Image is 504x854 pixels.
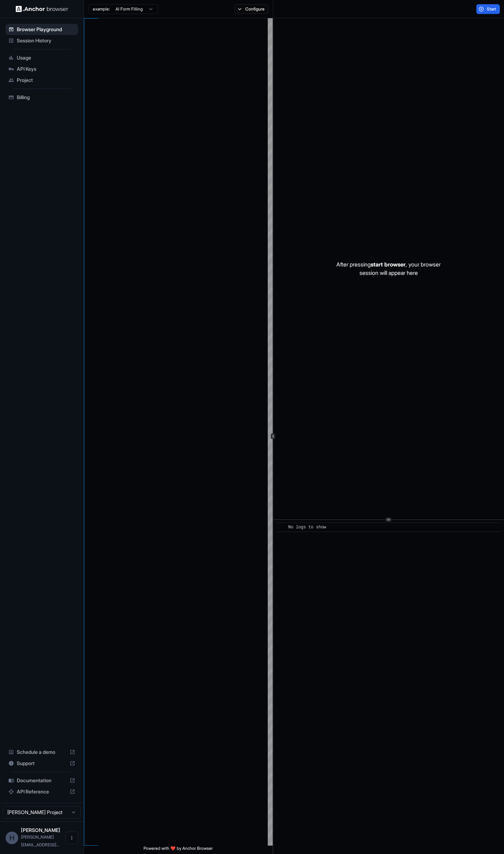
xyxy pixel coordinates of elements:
span: start browser [371,261,406,268]
span: API Reference [17,788,67,795]
div: Project [6,75,78,86]
div: H [6,832,18,844]
button: Open menu [65,832,78,844]
span: Browser Playground [17,26,75,33]
span: Powered with ❤️ by Anchor Browser [143,846,213,854]
span: ​ [280,524,283,531]
button: Configure [234,4,268,14]
span: Session History [17,37,75,44]
div: Session History [6,35,78,46]
p: After pressing , your browser session will appear here [336,260,441,277]
button: Start [476,4,500,14]
div: API Reference [6,786,78,797]
span: hardik@team.anon.com [21,834,59,847]
span: Support [17,760,67,767]
span: example: [93,6,110,12]
span: Start [487,6,497,12]
span: Billing [17,94,75,101]
div: API Keys [6,63,78,75]
span: Usage [17,54,75,61]
div: Browser Playground [6,24,78,35]
div: Support [6,758,78,769]
div: Schedule a demo [6,747,78,758]
div: Billing [6,92,78,103]
span: Project [17,77,75,84]
span: No logs to show [288,525,326,530]
div: Usage [6,52,78,63]
span: API Keys [17,65,75,72]
span: Hardik Patil [21,827,60,833]
span: Schedule a demo [17,749,67,756]
span: Documentation [17,777,67,784]
div: Documentation [6,775,78,786]
img: Anchor Logo [16,6,68,12]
